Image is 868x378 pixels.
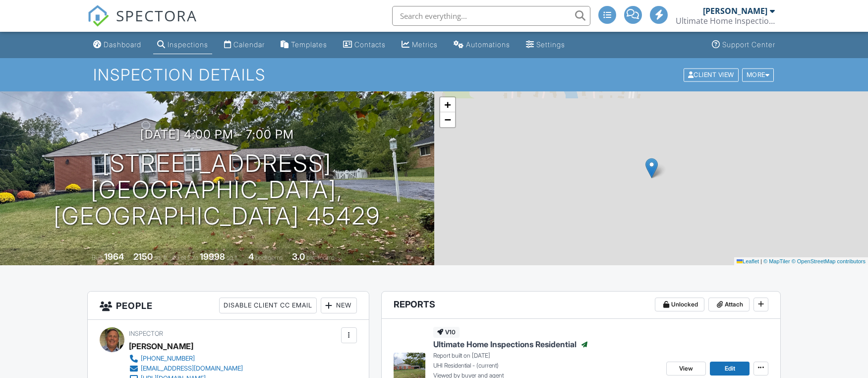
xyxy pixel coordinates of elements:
[140,128,294,141] h3: [DATE] 4:00 pm - 7:00 pm
[398,36,442,54] a: Metrics
[450,36,514,54] a: Automations (Advanced)
[412,40,438,49] div: Metrics
[129,354,243,364] a: [PHONE_NUMBER]
[133,251,153,262] div: 2150
[684,68,739,81] div: Client View
[291,40,327,49] div: Templates
[683,71,741,78] a: Client View
[89,36,145,54] a: Dashboard
[87,13,197,34] a: SPECTORA
[129,364,243,374] a: [EMAIL_ADDRESS][DOMAIN_NAME]
[116,5,197,26] span: SPECTORA
[306,254,335,261] span: bathrooms
[760,258,762,264] span: |
[536,40,565,49] div: Settings
[392,6,590,26] input: Search everything...
[141,355,195,363] div: [PHONE_NUMBER]
[177,254,198,261] span: Lot Size
[277,36,331,54] a: Templates
[92,254,103,261] span: Built
[792,258,866,264] a: © OpenStreetMap contributors
[153,36,212,54] a: Inspections
[154,254,168,261] span: sq. ft.
[129,339,193,354] div: [PERSON_NAME]
[141,365,243,373] div: [EMAIL_ADDRESS][DOMAIN_NAME]
[354,40,386,49] div: Contacts
[737,258,759,264] a: Leaflet
[708,36,779,54] a: Support Center
[440,97,455,112] a: Zoom in
[93,66,775,83] h1: Inspection Details
[104,40,141,49] div: Dashboard
[703,6,767,16] div: [PERSON_NAME]
[722,40,775,49] div: Support Center
[763,258,790,264] a: © MapTiler
[255,254,283,261] span: bedrooms
[88,292,369,320] h3: People
[168,40,208,49] div: Inspections
[645,158,658,178] img: Marker
[129,330,163,337] span: Inspector
[444,113,451,126] span: −
[87,5,109,27] img: The Best Home Inspection Software - Spectora
[742,68,774,81] div: More
[466,40,510,49] div: Automations
[16,151,418,229] h1: [STREET_ADDRESS] [GEOGRAPHIC_DATA], [GEOGRAPHIC_DATA] 45429
[339,36,390,54] a: Contacts
[676,16,775,26] div: Ultimate Home Inspections, LLC
[233,40,265,49] div: Calendar
[444,98,451,111] span: +
[220,36,269,54] a: Calendar
[522,36,569,54] a: Settings
[200,251,225,262] div: 19998
[227,254,239,261] span: sq.ft.
[292,251,305,262] div: 3.0
[440,112,455,127] a: Zoom out
[104,251,124,262] div: 1964
[321,298,357,313] div: New
[219,298,317,313] div: Disable Client CC Email
[248,251,254,262] div: 4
